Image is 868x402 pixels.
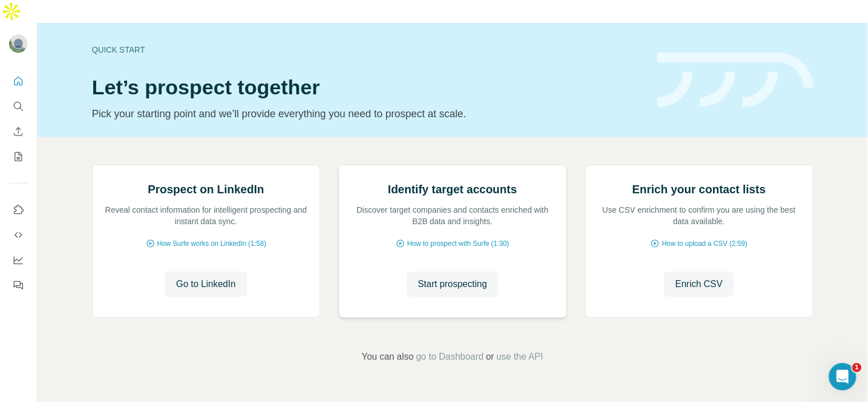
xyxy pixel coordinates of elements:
[9,71,27,91] button: Quick start
[418,277,487,291] span: Start prospecting
[664,272,735,297] button: Enrich CSV
[676,277,723,291] span: Enrich CSV
[632,181,766,197] h2: Enrich your contact lists
[9,96,27,117] button: Search
[148,181,264,197] h2: Prospect on LinkedIn
[662,238,747,249] span: How to upload a CSV (2:59)
[157,238,267,249] span: How Surfe works on LinkedIn (1:58)
[9,34,27,53] img: Avatar
[388,181,517,197] h2: Identify target accounts
[829,363,857,391] iframe: Intercom live chat
[853,363,862,372] span: 1
[9,146,27,167] button: My lists
[416,350,483,364] button: go to Dashboard
[9,275,27,296] button: Feedback
[92,76,644,99] h1: Let’s prospect together
[362,350,414,364] span: You can also
[165,272,247,297] button: Go to LinkedIn
[9,121,27,142] button: Enrich CSV
[407,272,499,297] button: Start prospecting
[407,238,509,249] span: How to prospect with Surfe (1:30)
[9,200,27,220] button: Use Surfe on LinkedIn
[497,350,544,364] button: use the API
[351,204,555,227] p: Discover target companies and contacts enriched with B2B data and insights.
[104,204,308,227] p: Reveal contact information for intelligent prospecting and instant data sync.
[176,277,236,291] span: Go to LinkedIn
[92,106,644,122] p: Pick your starting point and we’ll provide everything you need to prospect at scale.
[9,225,27,245] button: Use Surfe API
[92,44,644,55] div: Quick start
[597,204,802,227] p: Use CSV enrichment to confirm you are using the best data available.
[9,250,27,270] button: Dashboard
[657,53,814,108] img: banner
[486,350,494,364] span: or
